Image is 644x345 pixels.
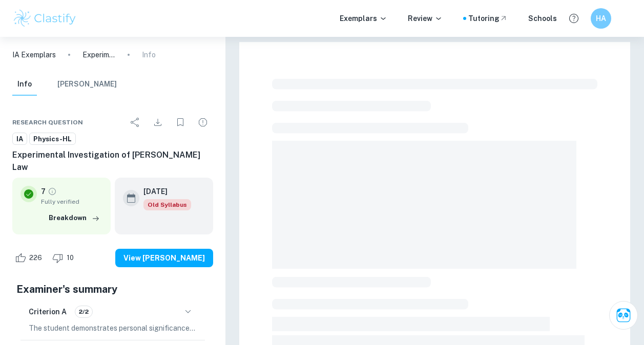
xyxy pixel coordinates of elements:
span: Fully verified [41,197,102,206]
h6: [DATE] [143,186,183,197]
a: Tutoring [468,13,508,24]
h6: Criterion A [29,306,67,317]
div: Like [12,250,48,266]
button: Help and Feedback [565,10,583,27]
span: Research question [12,118,83,127]
button: Ask Clai [609,301,638,330]
a: Schools [528,13,557,24]
h6: HA [595,13,607,24]
div: Download [148,112,168,133]
button: Breakdown [46,210,102,226]
p: 7 [41,186,46,197]
span: Old Syllabus [143,199,191,210]
h6: Experimental Investigation of [PERSON_NAME] Law [12,149,213,174]
p: Info [142,49,156,60]
span: 10 [61,253,79,263]
div: Report issue [193,112,213,133]
p: Review [408,13,443,24]
div: Share [125,112,146,133]
button: HA [591,8,611,29]
a: IA Exemplars [12,49,56,60]
p: Exemplars [340,13,387,24]
span: Physics-HL [30,134,75,144]
h5: Examiner's summary [16,282,209,297]
p: Experimental Investigation of [PERSON_NAME] Law [82,49,115,60]
button: View [PERSON_NAME] [115,249,213,267]
button: [PERSON_NAME] [57,73,117,96]
a: Physics-HL [29,133,76,145]
p: The student demonstrates personal significance, interest, and curiosity in their choice of topic ... [29,322,197,334]
div: Bookmark [170,112,191,133]
span: 226 [24,253,48,263]
a: IA [12,133,27,145]
div: Starting from the May 2025 session, the Physics IA requirements have changed. It's OK to refer to... [143,199,191,210]
button: Info [12,73,37,96]
span: 2/2 [75,307,92,316]
span: IA [13,134,27,144]
img: Clastify logo [12,8,77,29]
a: Grade fully verified [48,187,57,196]
div: Dislike [50,250,79,266]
